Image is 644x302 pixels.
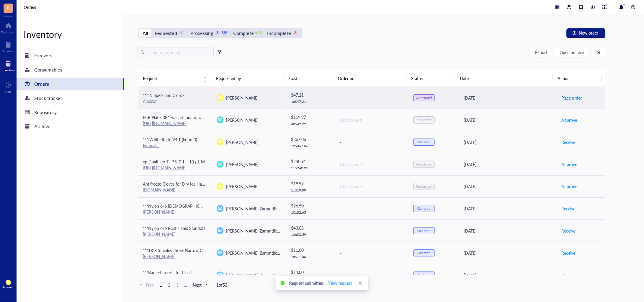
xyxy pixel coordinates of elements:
span: Request [143,75,200,82]
span: AR [218,184,223,189]
span: SK [218,139,223,145]
div: segmented control [138,28,303,38]
span: PCR Plate, 384-well, standard, white [143,114,208,120]
span: New order [579,30,599,35]
div: Archive [34,122,50,131]
div: Ordered [418,273,431,277]
div: 1 x $ 11.00 [291,254,330,259]
td: Click to add [335,109,409,131]
span: R [7,4,10,11]
th: Status [407,70,455,87]
span: [PERSON_NAME] Zarrandikoetxea [226,250,289,256]
span: SC [218,162,223,167]
span: [PERSON_NAME] Zarrandikoetxea [226,228,289,234]
div: [DATE] [464,272,552,278]
span: [PERSON_NAME] [226,117,259,123]
div: [DATE] [464,95,552,101]
a: Repository [17,106,124,118]
div: $ 367.06 [291,136,330,142]
span: Approve [561,117,577,123]
span: SZ [218,250,222,256]
span: *** White Resin V4.1 (Form 3) [143,137,197,142]
button: Approve [561,182,577,191]
a: [URL][DOMAIN_NAME] [143,120,187,126]
a: [PERSON_NAME] [143,253,175,259]
td: - [335,131,409,153]
span: Prev [138,282,154,288]
div: Processing [190,29,213,37]
span: [PERSON_NAME] [226,161,259,167]
a: Notebook [1,40,15,53]
span: 1 of 53 [216,282,227,288]
div: [DATE] [464,183,552,190]
div: Dashboard [1,30,16,34]
div: - [340,250,404,256]
div: 3 [215,31,220,36]
div: $ 19.99 [291,180,330,187]
th: Order no. [333,70,406,87]
div: Freezers [34,51,52,60]
a: [DOMAIN_NAME] [143,187,176,193]
span: [PERSON_NAME] [226,184,259,189]
span: Place order [561,95,582,101]
div: Ordered [418,251,431,255]
div: Click to add [340,161,404,168]
div: Complete [233,29,254,37]
div: Account [3,285,14,289]
button: Open archive [555,48,589,57]
span: ep Dualfilter T.I.P.S. 0.1 – 10 µL M [143,159,205,165]
div: 8 [293,31,298,36]
div: Add [6,90,11,93]
span: [PERSON_NAME] Zarrandikoetxea [226,206,289,212]
button: Approve [561,160,577,169]
div: Click to add [340,183,404,190]
div: 238 [222,31,227,36]
span: Approve [561,183,577,190]
div: All [143,29,148,37]
span: ... [182,282,189,288]
th: Request [138,70,211,87]
span: View request [328,280,352,286]
td: Click to add [335,175,409,197]
span: Receive [561,228,575,234]
td: Click to add [335,153,409,175]
div: 3 x $ 39.99 [291,121,330,126]
span: SZ [218,206,222,211]
button: Receive [561,226,576,236]
th: Cost [285,70,333,87]
div: - [340,95,404,101]
button: View request [328,278,352,288]
div: Inventory [17,28,124,40]
div: Orders [34,80,49,88]
div: Repository [34,108,57,116]
span: Receive [561,139,575,145]
span: ***18-8 Stainless Steel Narrow Cheese Head Slotted Screws [143,247,252,253]
div: Click to add [340,117,404,123]
a: [PERSON_NAME] [143,231,175,237]
div: Ordered [418,228,431,233]
div: [DATE] [464,205,552,212]
div: Notebook [1,49,15,53]
th: Requested by [211,70,285,87]
div: 1 x $ 19.99 [291,188,330,193]
button: Approve [561,115,577,125]
span: Open archive [560,50,584,55]
div: 1 x $ 240.91 [291,166,330,171]
span: Next [193,282,209,288]
div: Requested [416,184,432,189]
span: 1 [157,282,164,288]
input: Find orders in table [147,48,211,57]
div: Request submitted. [289,278,352,288]
div: Inventory [2,68,15,72]
div: Requested [155,29,177,37]
a: Orders [24,4,37,10]
div: [DATE] [464,250,552,256]
div: Incomplete [267,29,291,37]
span: ***Nylon 6/6 Plastic Hex Standoff [143,225,205,231]
a: Close [357,280,364,286]
a: [URL][DOMAIN_NAME] [143,165,187,171]
a: Consumables [17,64,124,76]
div: $ 240.91 [291,158,330,165]
a: Freezers [17,50,124,61]
button: New order [567,28,606,38]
